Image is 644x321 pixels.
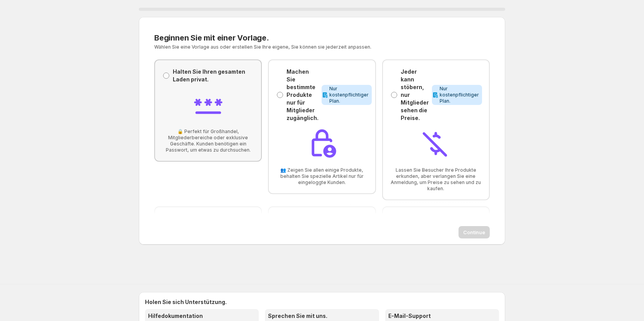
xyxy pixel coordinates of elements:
span: Nur kostenpflichtiger Plan. [440,86,479,104]
img: Keep your entire store private [193,90,224,120]
p: Wählen Sie eine Vorlage aus oder erstellen Sie Ihre eigene, Sie können sie jederzeit anpassen. [154,44,428,50]
p: Halten Sie Ihren gesamten Laden privat. [173,68,253,83]
span: Nur kostenpflichtiger Plan. [329,86,369,104]
h2: Holen Sie sich Unterstützung. [145,298,499,306]
span: Lassen Sie Besucher Ihre Produkte erkunden, aber verlangen Sie eine Anmeldung, um Preise zu sehen... [391,167,481,192]
h3: Sprechen Sie mit uns. [268,312,376,320]
span: 🔒 Perfekt für Großhandel, Mitgliederbereiche oder exklusive Geschäfte. Kunden benötigen ein Passw... [163,128,253,153]
p: Jeder kann stöbern, nur Mitglieder sehen die Preise. [401,68,429,122]
img: Everyone can browse, only members see prices [420,128,451,159]
p: Machen Sie bestimmte Produkte nur für Mitglieder zugänglich. [287,68,319,122]
span: 👥 Zeigen Sie allen einige Produkte, behalten Sie spezielle Artikel nur für eingeloggte Kunden. [276,167,367,186]
h3: Hilfedokumentation [148,312,256,320]
h3: E-Mail-Support [388,312,496,320]
span: Beginnen Sie mit einer Vorlage. [154,33,269,42]
img: Make specific products members-only [307,128,337,159]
